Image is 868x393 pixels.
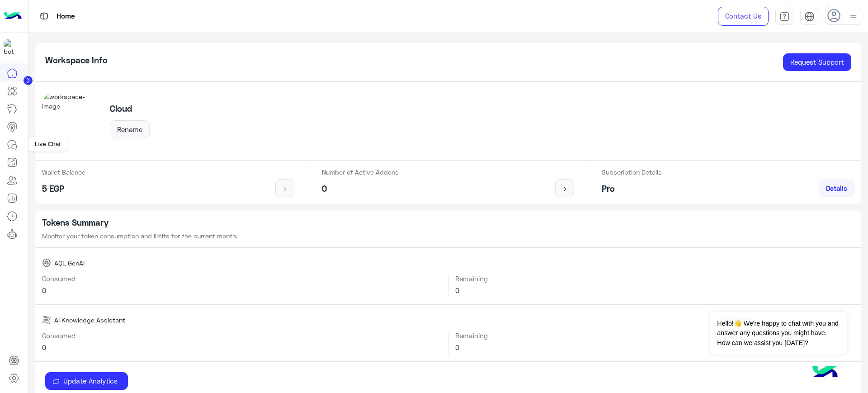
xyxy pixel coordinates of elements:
img: icon [559,185,571,193]
img: workspace-image [42,92,100,150]
img: tab [779,11,790,22]
span: Details [826,184,847,192]
h5: 5 EGP [42,184,85,194]
h6: 0 [455,286,854,294]
h6: Consumed [42,275,442,283]
span: AQL GenAI [54,258,85,268]
img: profile [848,11,859,22]
a: Request Support [783,53,851,71]
button: Rename [110,120,150,138]
p: Home [57,10,75,23]
h6: 0 [42,286,442,294]
h6: 0 [455,343,854,351]
span: AI Knowledge Assistant [54,315,125,325]
img: tab [804,11,815,22]
h5: Cloud [110,104,150,114]
img: 317874714732967 [4,39,20,56]
span: Hello!👋 We're happy to chat with you and answer any questions you might have. How can we assist y... [710,312,846,355]
img: Logo [4,7,22,26]
h5: Workspace Info [45,55,108,66]
h6: Remaining [455,331,854,340]
h5: Pro [602,184,662,194]
img: AQL GenAI [42,258,51,267]
h6: Consumed [42,331,442,340]
img: icon [279,185,291,193]
h6: 0 [42,343,442,351]
p: Monitor your token consumption and limits for the current month. [42,231,855,241]
img: update icon [52,378,60,385]
span: Update Analytics [60,377,121,385]
img: AI Knowledge Assistant [42,315,51,324]
h5: 0 [322,184,399,194]
div: Live Chat [28,137,67,152]
a: Details [819,179,854,197]
p: Number of Active Addons [322,167,399,177]
button: Update Analytics [45,372,128,390]
img: hulul-logo.png [809,357,841,388]
h5: Tokens Summary [42,218,855,228]
a: Contact Us [718,7,769,26]
img: tab [38,10,50,22]
p: Subscription Details [602,167,662,177]
h6: Remaining [455,275,854,283]
p: Wallet Balance [42,167,85,177]
a: tab [775,7,793,26]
